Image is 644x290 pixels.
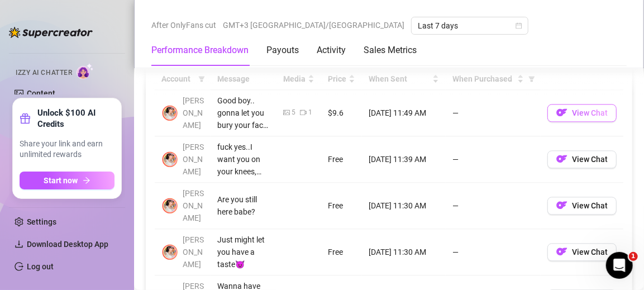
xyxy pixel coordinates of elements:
span: View Chat [572,201,608,210]
span: Last 7 days [418,17,522,34]
td: — [446,90,541,136]
td: [DATE] 11:49 AM [362,90,446,136]
span: gift [20,113,31,124]
td: [DATE] 11:39 AM [362,136,446,183]
span: Media [283,73,306,85]
th: Message [211,68,276,90]
div: fuck yes..I want you on your knees, working your way down to my soaked pussy 😈 [217,141,270,178]
span: filter [528,75,535,82]
div: Are you still here babe? [217,193,270,218]
td: [DATE] 11:30 AM [362,183,446,229]
img: OF [556,153,567,164]
div: Performance Breakdown [151,44,249,57]
span: download [15,240,23,249]
span: When Purchased [452,73,515,85]
span: [PERSON_NAME] [183,235,204,269]
div: 1 [308,107,312,118]
td: Free [321,183,362,229]
span: View Chat [572,248,608,256]
img: 𝖍𝖔𝖑𝖑𝖞 [162,198,178,213]
td: — [446,229,541,275]
td: [DATE] 11:30 AM [362,229,446,275]
span: [PERSON_NAME] [183,96,204,130]
span: Price [328,73,346,85]
div: Activity [317,44,346,57]
span: Account [161,73,194,85]
span: video-camera [300,109,307,116]
span: When Sent [369,73,430,85]
span: GMT+3 [GEOGRAPHIC_DATA]/[GEOGRAPHIC_DATA] [223,17,404,34]
img: OF [556,107,567,118]
span: arrow-right [83,177,90,184]
td: — [446,183,541,229]
div: 5 [292,107,295,118]
span: View Chat [572,108,608,117]
td: — [446,136,541,183]
span: calendar [516,22,522,29]
div: Just might let you have a taste😈 [217,234,270,270]
span: [PERSON_NAME] [183,189,204,222]
span: picture [283,109,290,116]
a: OFView Chat [547,157,617,166]
img: 𝖍𝖔𝖑𝖑𝖞 [162,244,178,260]
img: OF [556,246,567,257]
img: OF [556,199,567,211]
span: Download Desktop App [27,240,108,249]
span: After OnlyFans cut [151,17,216,34]
th: When Sent [362,68,446,90]
a: Content [27,89,55,98]
img: 𝖍𝖔𝖑𝖑𝖞 [162,105,178,121]
button: Start nowarrow-right [20,172,115,189]
a: Settings [27,217,56,226]
th: Price [321,68,362,90]
img: AI Chatter [77,63,94,79]
div: Payouts [266,44,299,57]
td: $9.6 [321,90,362,136]
span: Share your link and earn unlimited rewards [20,139,115,160]
span: View Chat [572,155,608,164]
span: 1 [629,252,638,261]
a: Log out [27,262,54,271]
button: OFView Chat [547,197,617,215]
div: Good boy.. gonna let you bury your face in my pussy then feel just how soaked it is for you 😏 [217,94,270,131]
td: Free [321,229,362,275]
button: OFView Chat [547,104,617,122]
span: [PERSON_NAME] [183,142,204,176]
a: OFView Chat [547,250,617,259]
div: Sales Metrics [364,44,417,57]
button: OFView Chat [547,243,617,261]
th: When Purchased [446,68,541,90]
th: Media [276,68,321,90]
button: OFView Chat [547,150,617,168]
span: Start now [44,176,78,185]
span: filter [526,70,537,87]
a: OFView Chat [547,203,617,212]
td: Free [321,136,362,183]
span: filter [198,75,205,82]
strong: Unlock $100 AI Credits [37,107,115,130]
iframe: Intercom live chat [606,252,633,279]
a: OFView Chat [547,111,617,120]
img: logo-BBDzfeDw.svg [9,27,93,38]
img: 𝖍𝖔𝖑𝖑𝖞 [162,151,178,167]
span: filter [196,70,207,87]
span: Izzy AI Chatter [16,68,72,78]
